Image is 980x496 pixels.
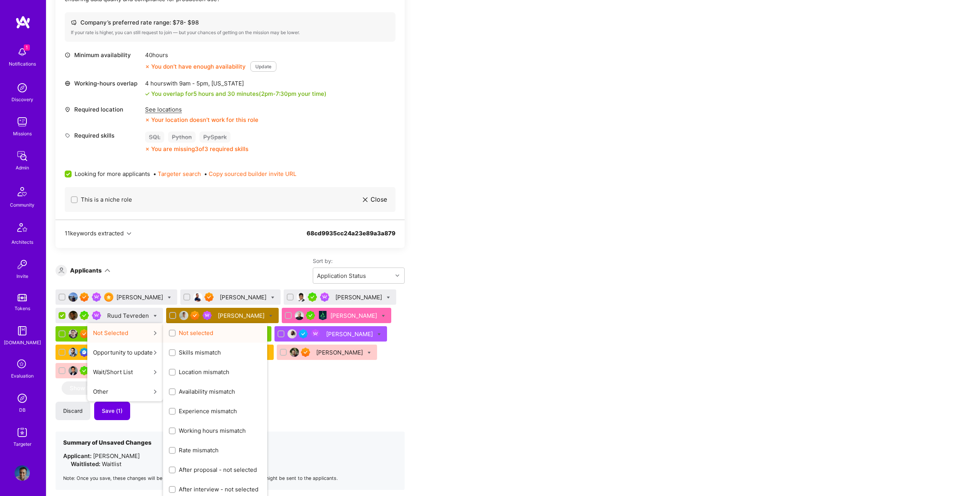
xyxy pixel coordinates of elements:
img: SelectionTeam [104,292,113,302]
span: Working hours mismatch [179,427,246,435]
button: 11keywords extracted [65,229,131,237]
img: Exceptional A.Teamer [80,329,89,338]
i: icon CloseOrange [145,64,150,69]
i: Bulk Status Update [387,296,390,299]
img: Been on Mission [203,311,212,320]
i: icon CloseOrange [145,147,150,151]
span: Experience mismatch [179,407,237,415]
div: 4 hours with [US_STATE] [145,79,327,87]
div: 68cd9935cc24a23e89a3a879 [307,229,395,246]
div: PySpark [199,131,230,143]
button: Save (1) [94,402,130,420]
span: This is a niche role [81,195,132,204]
span: Save (1) [102,407,122,415]
span: 1 [24,44,30,51]
img: User Avatar [179,311,188,320]
div: Discovery [11,95,33,103]
button: Discard [56,402,90,420]
span: After interview - not selected [179,485,258,493]
div: [PERSON_NAME] [335,293,384,301]
i: icon SelectionTeam [15,357,29,372]
i: icon Chevron [127,232,131,236]
i: icon ArrowRight [153,370,157,374]
button: Wait/Short List [87,362,163,382]
img: Exceptional A.Teamer [204,292,214,302]
div: [PERSON_NAME] [330,312,379,320]
li: [PERSON_NAME] [63,452,397,468]
button: Show More [62,381,109,395]
img: Exceptional A.Teamer [301,348,310,357]
div: See locations [145,105,258,113]
div: Architects [11,238,33,246]
img: User Avatar [193,292,203,302]
strong: Waitlisted: [71,460,100,468]
div: [DOMAIN_NAME] [4,338,41,347]
span: • [153,170,201,178]
div: You are missing 3 of 3 required skills [151,145,248,153]
i: icon Location [65,107,70,112]
img: User Avatar [69,366,78,375]
i: Bulk Status Update [271,296,274,299]
div: Minimum availability [65,51,141,59]
a: User Avatar [13,465,32,481]
img: User Avatar [297,292,306,302]
div: [PERSON_NAME] [326,330,374,338]
img: A.Teamer in Residence [80,366,89,375]
span: Looking for more applicants [75,170,150,178]
i: icon CloseOrange [145,118,150,122]
div: Applicants [70,266,102,274]
button: Targeter search [158,170,201,178]
i: Bulk Status Update [382,314,385,318]
div: Waitlist [71,460,397,468]
i: icon Chevron [395,274,399,278]
span: Location mismatch [179,368,229,376]
span: After proposal - not selected [179,466,257,474]
small: Note: Once you save, these changes will be applied to the selected applications. Emails might be ... [63,475,338,481]
img: Community [13,182,31,201]
i: icon Applicant [59,268,64,273]
img: User Avatar [69,311,78,320]
div: [PERSON_NAME] [116,293,165,301]
img: teamwork [15,114,30,130]
div: You don’t have enough availability [145,62,246,71]
div: [PERSON_NAME] [218,312,266,320]
div: Your location doesn’t work for this role [145,116,258,124]
div: Required skills [65,131,141,140]
label: Sort by: [313,257,405,264]
img: User Avatar [15,465,30,481]
img: bell [15,44,30,60]
img: Evaluation Call Booked [80,348,89,357]
i: Bulk Status Update [154,314,157,318]
img: A.Teamer in Residence [80,311,89,320]
img: User Avatar [69,329,78,338]
div: Admin [16,164,29,172]
img: A.Teamer in Residence [306,311,315,320]
img: guide book [15,323,30,338]
button: Opportunity to update [87,343,163,362]
img: User Avatar [69,348,78,357]
img: Exceptional A.Teamer [190,311,199,320]
h4: Summary of Unsaved Changes [63,439,255,446]
button: Copy sourced builder invite URL [209,170,296,178]
img: User Avatar [295,311,304,320]
div: Evaluation [11,372,34,380]
div: Missions [13,130,32,138]
div: Company’s preferred rate range: $ 78 - $ 98 [71,18,389,26]
span: Skills mismatch [179,348,221,356]
div: Invite [16,272,28,280]
i: icon ArrowDown [105,268,110,273]
img: admin teamwork [15,148,30,164]
i: icon ArrowRight [153,350,157,355]
span: Not selected [179,329,213,337]
div: DB [19,406,26,414]
div: Application Status [317,272,366,280]
img: Invite [15,257,30,272]
i: icon ArrowRight [153,331,157,335]
img: tokens [18,294,27,301]
div: [PERSON_NAME] [220,293,268,301]
img: Been on Mission [320,292,329,302]
img: Been on Mission [92,311,101,320]
div: Targeter [13,440,31,448]
i: icon Clock [65,52,70,58]
span: Discard [63,407,83,415]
